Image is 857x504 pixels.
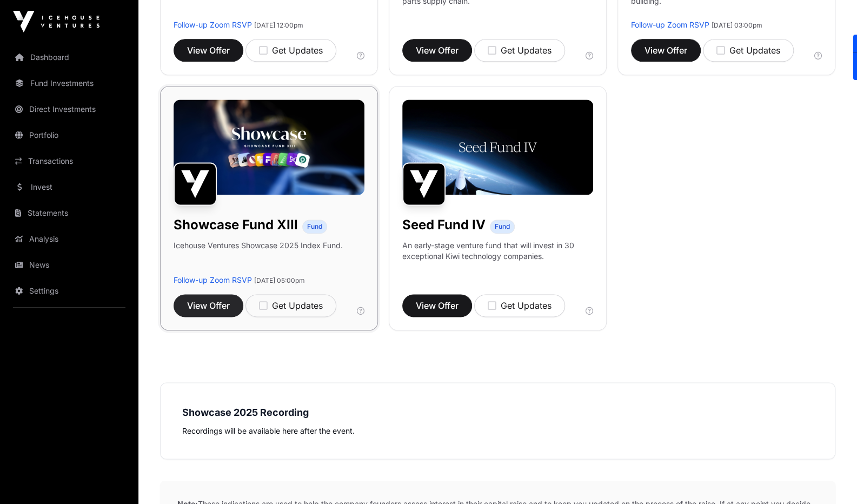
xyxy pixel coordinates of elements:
[416,44,459,57] span: View Offer
[9,201,130,225] a: Statements
[245,39,336,62] button: Get Updates
[9,97,130,121] a: Direct Investments
[9,71,130,95] a: Fund Investments
[402,216,486,234] h1: Seed Fund IV
[174,294,243,317] button: View Offer
[645,44,687,57] span: View Offer
[703,39,794,62] button: Get Updates
[187,299,230,312] span: View Offer
[712,21,762,29] span: [DATE] 03:00pm
[254,21,303,29] span: [DATE] 12:00pm
[402,162,446,205] img: Seed Fund IV
[182,406,309,417] strong: Showcase 2025 Recording
[9,279,130,303] a: Settings
[9,175,130,199] a: Invest
[174,216,298,234] h1: Showcase Fund XIII
[174,39,243,62] button: View Offer
[803,452,857,504] iframe: Chat Widget
[631,20,709,29] a: Follow-up Zoom RSVP
[716,44,780,57] div: Get Updates
[474,39,565,62] button: Get Updates
[13,11,99,32] img: Icehouse Ventures Logo
[182,424,813,437] p: Recordings will be available here after the event.
[174,240,343,251] p: Icehouse Ventures Showcase 2025 Index Fund.
[9,227,130,251] a: Analysis
[488,44,552,57] div: Get Updates
[402,100,593,195] img: Seed-Fund-4_Banner.jpg
[488,299,552,312] div: Get Updates
[254,276,305,284] span: [DATE] 05:00pm
[307,222,322,231] span: Fund
[402,240,593,262] p: An early-stage venture fund that will invest in 30 exceptional Kiwi technology companies.
[187,44,230,57] span: View Offer
[174,162,217,205] img: Showcase Fund XIII
[402,39,472,62] button: View Offer
[9,123,130,147] a: Portfolio
[9,253,130,277] a: News
[474,294,565,317] button: Get Updates
[259,44,323,57] div: Get Updates
[174,275,252,284] a: Follow-up Zoom RSVP
[174,100,364,195] img: Showcase-Fund-Banner-1.jpg
[416,299,459,312] span: View Offer
[174,20,252,29] a: Follow-up Zoom RSVP
[259,299,323,312] div: Get Updates
[9,45,130,69] a: Dashboard
[631,39,701,62] button: View Offer
[9,149,130,173] a: Transactions
[495,222,510,231] span: Fund
[245,294,336,317] button: Get Updates
[402,294,472,317] button: View Offer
